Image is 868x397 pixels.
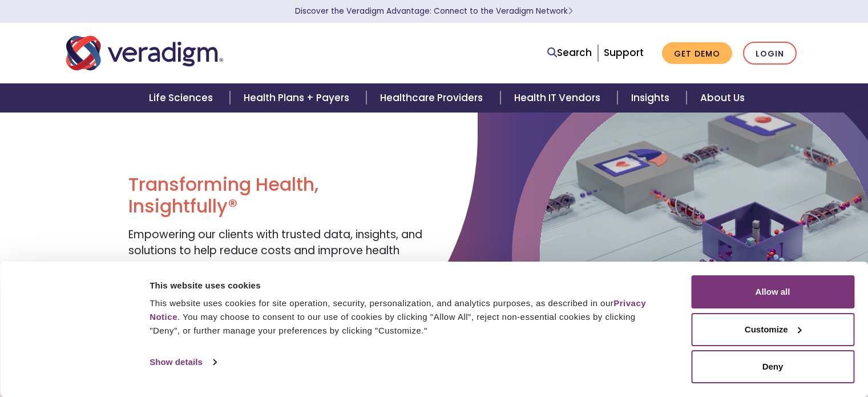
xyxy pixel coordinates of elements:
[295,6,573,17] a: Discover the Veradigm Advantage: Connect to the Veradigm NetworkLearn More
[66,34,223,72] img: Veradigm logo
[150,354,216,371] a: Show details
[691,313,854,346] button: Customize
[366,83,500,113] a: Healthcare Providers
[743,42,797,65] a: Login
[617,83,687,113] a: Insights
[604,46,644,59] a: Support
[568,6,573,17] span: Learn More
[687,83,758,113] a: About Us
[662,42,732,65] a: Get Demo
[150,279,665,292] div: This website uses cookies
[691,350,854,383] button: Deny
[230,83,366,113] a: Health Plans + Payers
[150,296,665,338] div: This website uses cookies for site operation, security, personalization, and analytics purposes, ...
[500,83,617,113] a: Health IT Vendors
[135,83,230,113] a: Life Sciences
[547,45,592,61] a: Search
[691,275,854,308] button: Allow all
[128,227,422,275] span: Empowering our clients with trusted data, insights, and solutions to help reduce costs and improv...
[128,174,425,218] h1: Transforming Health, Insightfully®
